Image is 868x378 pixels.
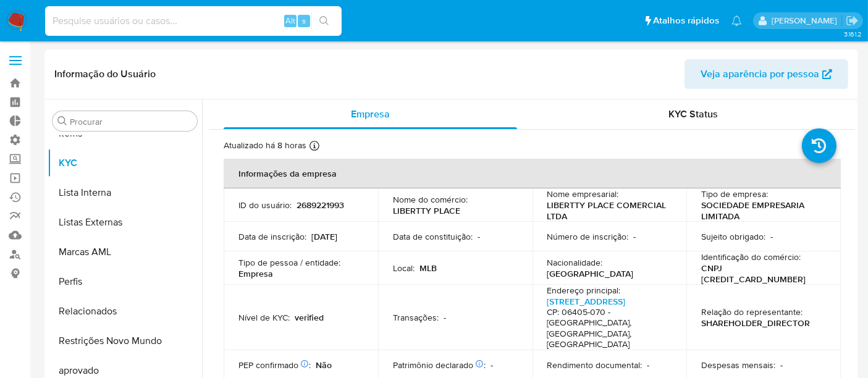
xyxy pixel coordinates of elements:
[547,295,626,308] a: [STREET_ADDRESS]
[701,359,775,371] p: Despesas mensais :
[393,205,460,216] p: LIBERTTY PLACE
[48,237,202,267] button: Marcas AML
[701,317,810,329] p: SHAREHOLDER_DIRECTOR
[238,359,311,371] p: PEP confirmado :
[634,231,636,242] p: -
[393,231,473,242] p: Data de constituição :
[770,231,773,242] p: -
[444,312,446,323] p: -
[57,116,67,126] button: Procurar
[547,231,629,242] p: Número de inscrição :
[653,14,719,27] span: Atalhos rápidos
[647,359,650,371] p: -
[224,140,306,151] p: Atualizado há 8 horas
[238,231,306,242] p: Data de inscrição :
[846,14,859,27] a: Sair
[54,68,156,80] h1: Informação do Usuário
[701,251,801,262] p: Identificação do comércio :
[48,296,202,326] button: Relacionados
[547,199,667,222] p: LIBERTTY PLACE COMERCIAL LTDA
[295,312,324,323] p: verified
[238,312,290,323] p: Nível de KYC :
[701,199,821,222] p: SOCIEDADE EMPRESARIA LIMITADA
[685,59,848,89] button: Veja aparência por pessoa
[393,194,468,205] p: Nome do comércio :
[478,231,480,242] p: -
[547,268,634,279] p: [GEOGRAPHIC_DATA]
[547,359,643,371] p: Rendimento documental :
[316,359,332,371] p: Não
[238,257,340,268] p: Tipo de pessoa / entidade :
[48,148,202,178] button: KYC
[393,262,415,274] p: Local :
[311,12,337,30] button: search-icon
[48,326,202,356] button: Restrições Novo Mundo
[701,59,819,89] span: Veja aparência por pessoa
[701,306,803,317] p: Relação do representante :
[285,15,295,27] span: Alt
[701,188,768,199] p: Tipo de empresa :
[351,107,390,121] span: Empresa
[393,359,486,371] p: Patrimônio declarado :
[547,257,603,268] p: Nacionalidade :
[70,116,192,127] input: Procurar
[701,262,821,285] p: CNPJ [CREDIT_CARD_NUMBER]
[780,359,783,371] p: -
[701,231,765,242] p: Sujeito obrigado :
[224,159,841,188] th: Informações da empresa
[48,178,202,208] button: Lista Interna
[48,267,202,296] button: Perfis
[302,15,306,27] span: s
[731,15,742,26] a: Notificações
[45,13,342,29] input: Pesquise usuários ou casos...
[238,268,273,279] p: Empresa
[238,199,292,211] p: ID do usuário :
[419,262,437,274] p: MLB
[669,107,718,121] span: KYC Status
[311,231,337,242] p: [DATE]
[297,199,344,211] p: 2689221993
[547,285,621,296] p: Endereço principal :
[772,15,841,27] p: alexandra.macedo@mercadolivre.com
[393,312,439,323] p: Transações :
[491,359,493,371] p: -
[48,208,202,237] button: Listas Externas
[547,307,667,350] h4: CP: 06405-070 - [GEOGRAPHIC_DATA], [GEOGRAPHIC_DATA], [GEOGRAPHIC_DATA]
[547,188,619,199] p: Nome empresarial :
